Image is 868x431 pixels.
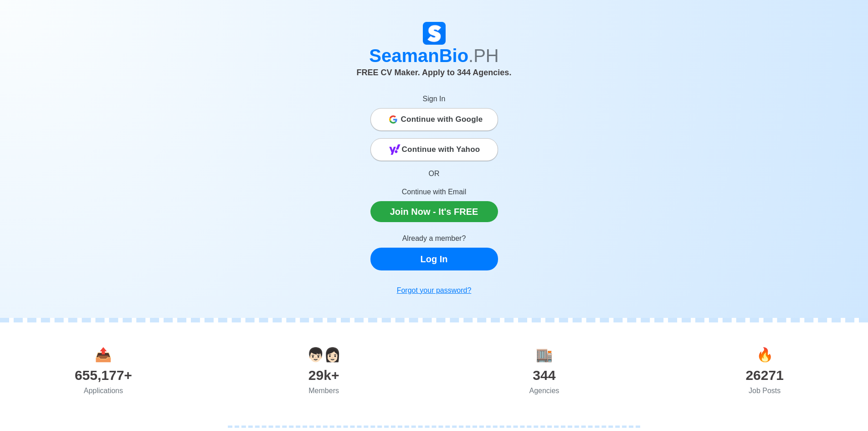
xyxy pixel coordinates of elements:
span: agencies [536,347,553,362]
p: Continue with Email [370,187,498,197]
div: 344 [434,365,655,385]
h1: SeamanBio [181,45,687,67]
span: users [307,347,341,362]
p: Already a member? [370,233,498,244]
div: Agencies [434,385,655,396]
p: OR [370,168,498,179]
span: Continue with Google [401,110,483,129]
a: Forgot your password? [370,281,498,300]
div: Members [214,385,434,396]
p: Sign In [370,93,498,104]
span: FREE CV Maker. Apply to 344 Agencies. [357,68,512,77]
a: Log In [370,248,498,270]
span: .PH [468,46,499,66]
span: Continue with Yahoo [402,140,480,159]
u: Forgot your password? [397,286,472,294]
span: applications [95,347,112,362]
span: jobs [756,347,773,362]
a: Join Now - It's FREE [370,201,498,222]
button: Continue with Yahoo [370,138,498,161]
div: 29k+ [214,365,434,385]
button: Continue with Google [370,108,498,131]
img: Logo [423,22,446,45]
